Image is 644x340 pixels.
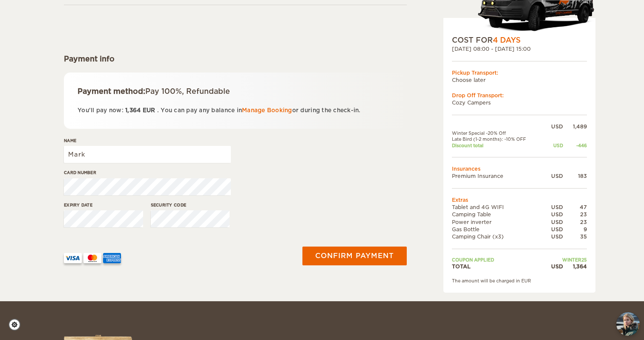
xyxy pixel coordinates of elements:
div: 1,489 [563,123,587,130]
td: Choose later [452,76,587,84]
div: USD [543,218,563,226]
img: AMEX [103,253,121,263]
div: USD [543,172,563,180]
div: 47 [563,203,587,211]
div: USD [543,226,563,233]
img: VISA [64,253,82,263]
label: Card number [64,169,231,176]
td: Premium Insurance [452,172,543,180]
div: 23 [563,211,587,218]
div: USD [543,203,563,211]
span: Pay 100%, Refundable [145,87,230,96]
p: You'll pay now: . You can pay any balance in or during the check-in. [78,105,393,115]
td: Winter Special -20% Off [452,130,543,136]
div: 23 [563,218,587,226]
button: chat-button [616,312,640,336]
img: Freyja at Cozy Campers [616,312,640,336]
td: Tablet and 4G WIFI [452,203,543,211]
button: Confirm payment [302,247,407,265]
span: 1,364 [125,107,141,113]
a: Manage Booking [242,107,292,113]
span: EUR [143,107,155,113]
div: 9 [563,226,587,233]
div: -446 [563,142,587,148]
div: USD [543,142,563,148]
td: Discount total [452,142,543,148]
label: Security code [151,202,230,208]
td: Extras [452,196,587,203]
div: 183 [563,172,587,180]
div: COST FOR [452,35,587,45]
td: TOTAL [452,263,543,270]
td: Camping Table [452,211,543,218]
div: USD [543,233,563,240]
td: Cozy Campers [452,99,587,106]
td: WINTER25 [543,257,587,263]
span: 4 Days [493,36,520,44]
td: Power inverter [452,218,543,226]
div: 1,364 [563,263,587,270]
div: [DATE] 08:00 - [DATE] 15:00 [452,45,587,52]
div: Payment info [64,54,407,64]
div: 35 [563,233,587,240]
td: Coupon applied [452,257,543,263]
div: USD [543,211,563,218]
div: Pickup Transport: [452,69,587,76]
div: Payment method: [78,86,393,96]
td: Gas Bottle [452,226,543,233]
div: Drop Off Transport: [452,92,587,99]
label: Expiry date [64,202,143,208]
label: Name [64,137,231,144]
img: mastercard [83,253,101,263]
td: Insurances [452,165,587,172]
td: Camping Chair (x3) [452,233,543,240]
div: USD [543,263,563,270]
a: Cookie settings [9,319,26,331]
td: Late Bird (1-2 months): -10% OFF [452,136,543,142]
div: USD [543,123,563,130]
div: The amount will be charged in EUR [452,278,587,284]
